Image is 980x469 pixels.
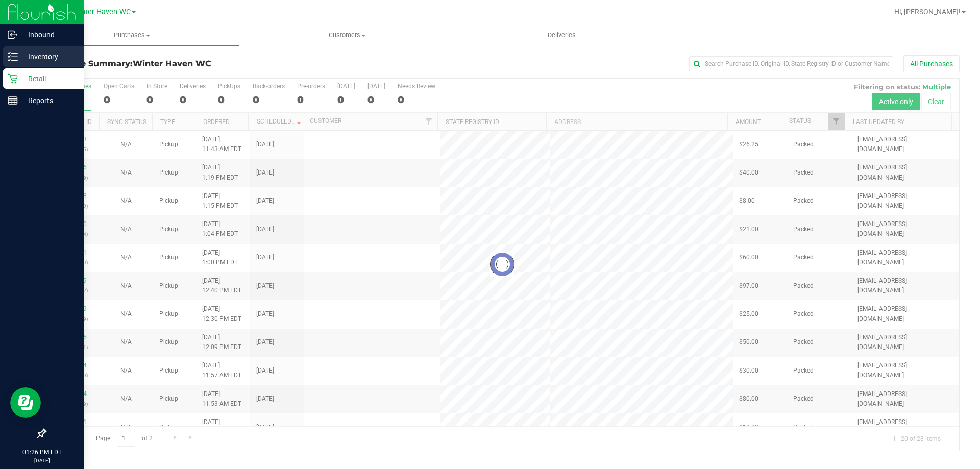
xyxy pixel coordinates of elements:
[45,59,350,68] h3: Purchase Summary:
[24,31,239,40] span: Purchases
[72,8,131,16] span: Winter Haven WC
[5,457,79,464] p: [DATE]
[903,55,960,72] button: All Purchases
[8,30,18,40] inline-svg: Inbound
[534,31,590,40] span: Deliveries
[18,51,79,63] p: Inventory
[454,24,669,46] a: Deliveries
[5,448,79,457] p: 01:26 PM EDT
[18,72,79,85] p: Retail
[239,24,454,46] a: Customers
[24,24,239,46] a: Purchases
[240,31,454,40] span: Customers
[10,387,41,418] iframe: Resource center
[18,29,79,41] p: Inbound
[8,52,18,62] inline-svg: Inventory
[133,59,211,68] span: Winter Haven WC
[689,56,893,71] input: Search Purchase ID, Original ID, State Registry ID or Customer Name...
[8,73,18,84] inline-svg: Retail
[894,8,961,16] span: Hi, [PERSON_NAME]!
[8,95,18,106] inline-svg: Reports
[18,94,79,107] p: Reports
